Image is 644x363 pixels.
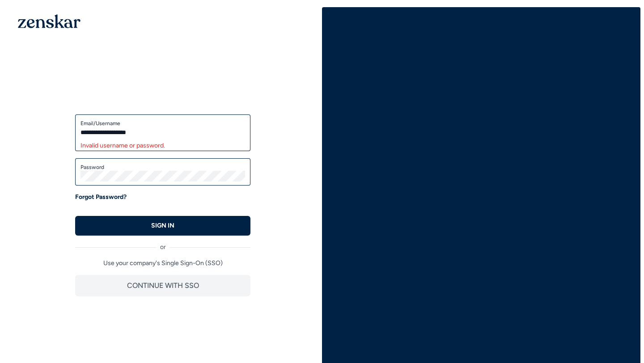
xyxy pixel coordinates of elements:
[80,164,245,171] label: Password
[80,141,245,150] div: Invalid username or password.
[75,259,250,268] p: Use your company's Single Sign-On (SSO)
[75,193,127,202] a: Forgot Password?
[151,221,174,230] p: SIGN IN
[18,14,80,28] img: 1OGAJ2xQqyY4LXKgY66KYq0eOWRCkrZdAb3gUhuVAqdWPZE9SRJmCz+oDMSn4zDLXe31Ii730ItAGKgCKgCCgCikA4Av8PJUP...
[80,120,245,127] label: Email/Username
[75,275,250,296] button: CONTINUE WITH SSO
[75,216,250,236] button: SIGN IN
[75,236,250,252] div: or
